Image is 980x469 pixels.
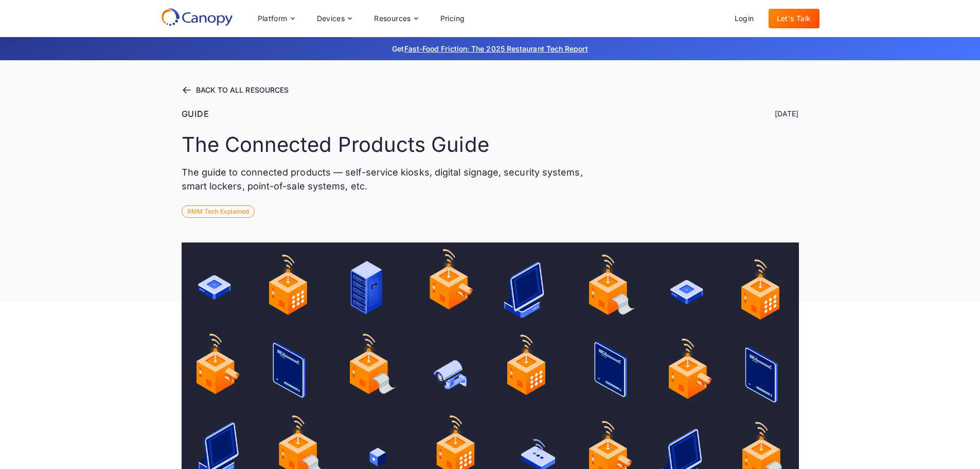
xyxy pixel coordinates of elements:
div: Guide [182,108,209,120]
h1: The Connected Products Guide [182,132,489,157]
div: BACK TO ALL RESOURCES [196,86,289,94]
p: The guide to connected products — self-service kiosks, digital signage, security systems, smart l... [182,165,590,193]
a: Pricing [432,9,473,28]
p: Get [238,43,742,54]
div: Resources [374,15,411,22]
div: Devices [317,15,345,22]
div: Platform [258,15,288,22]
div: [DATE] [775,109,798,119]
div: Platform [250,8,302,29]
a: Login [726,9,762,28]
a: Fast-Food Friction: The 2025 Restaurant Tech Report [404,44,588,53]
div: Resources [366,8,425,29]
a: Let's Talk [769,9,819,28]
a: BACK TO ALL RESOURCES [182,85,799,95]
div: RMM Tech Explained [182,205,255,218]
div: Devices [309,8,360,29]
